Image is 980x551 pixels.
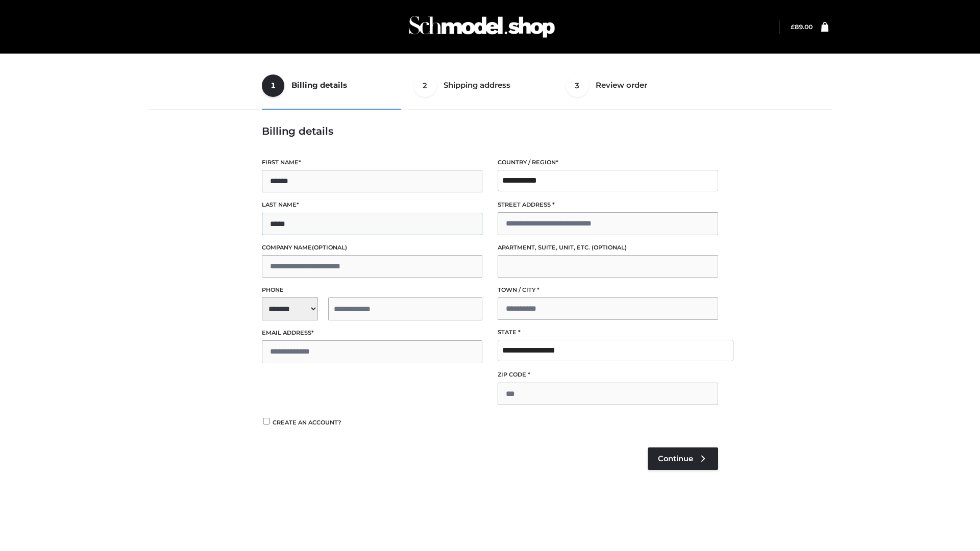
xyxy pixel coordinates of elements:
span: Continue [658,454,693,463]
span: (optional) [312,244,347,251]
label: State [498,328,718,337]
label: Company name [262,243,482,253]
label: Phone [262,285,482,295]
label: Apartment, suite, unit, etc. [498,243,718,253]
input: Create an account? [262,418,271,424]
label: Country / Region [498,158,718,167]
a: Continue [648,447,718,470]
bdi: 89.00 [791,23,813,31]
label: Town / City [498,285,718,295]
label: Email address [262,328,482,338]
label: First name [262,158,482,167]
label: Last name [262,200,482,210]
span: Create an account? [273,419,341,426]
label: Street address [498,200,718,210]
span: (optional) [592,244,627,251]
a: £89.00 [791,23,813,31]
h3: Billing details [262,125,718,137]
img: Schmodel Admin 964 [405,7,558,47]
label: ZIP Code [498,370,718,380]
span: £ [791,23,795,31]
